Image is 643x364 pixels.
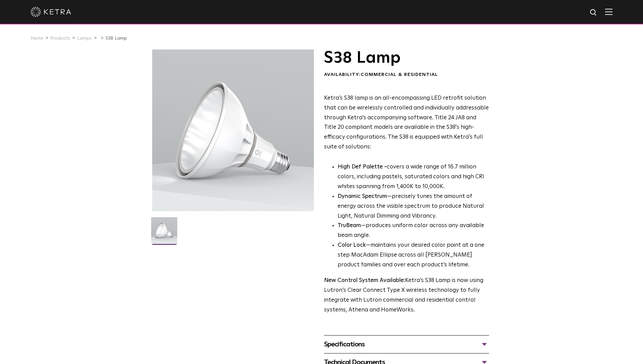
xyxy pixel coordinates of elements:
img: ketra-logo-2019-white [31,7,71,17]
strong: High Def Palette - [338,164,387,170]
p: Ketra’s S38 lamp is an all-encompassing LED retrofit solution that can be wirelessly controlled a... [324,94,489,152]
li: —maintains your desired color point at a one step MacAdam Ellipse across all [PERSON_NAME] produc... [338,241,489,270]
h1: S38 Lamp [324,49,489,66]
div: Specifications [324,339,489,350]
li: —precisely tunes the amount of energy across the visible spectrum to produce Natural Light, Natur... [338,192,489,221]
img: Hamburger%20Nav.svg [605,8,612,15]
strong: New Control System Available: [324,278,405,283]
p: covers a wide range of 16.7 million colors, including pastels, saturated colors and high CRI whit... [338,162,489,192]
a: Home [31,36,43,41]
a: S38 Lamp [105,36,127,41]
a: Products [50,36,70,41]
strong: Dynamic Spectrum [338,194,387,199]
li: —produces uniform color across any available beam angle. [338,221,489,241]
strong: Color Lock [338,242,366,248]
p: Ketra’s S38 Lamp is now using Lutron’s Clear Connect Type X wireless technology to fully integrat... [324,276,489,315]
div: Availability: [324,72,489,78]
strong: TruBeam [338,223,361,228]
img: S38-Lamp-Edison-2021-Web-Square [151,217,177,248]
a: Lamps [77,36,92,41]
span: Commercial & Residential [361,72,438,77]
img: search icon [589,8,598,17]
